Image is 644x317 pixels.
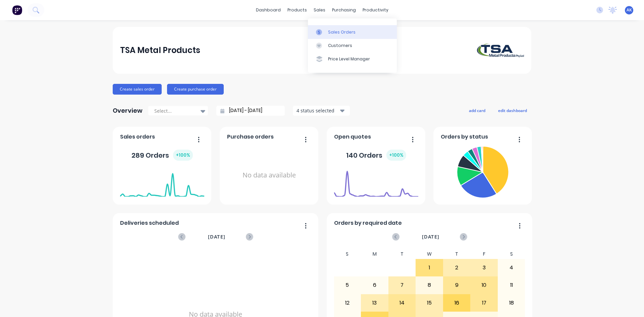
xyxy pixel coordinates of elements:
button: 4 status selected [293,106,350,116]
div: TSA Metal Products [120,44,200,57]
img: Factory [12,5,22,15]
span: Orders by status [441,133,488,141]
div: purchasing [329,5,359,15]
div: S [334,249,361,259]
button: Create purchase order [167,84,224,95]
button: add card [465,106,490,115]
div: 14 [389,295,416,311]
div: 11 [498,277,525,294]
div: T [388,249,416,259]
div: 4 status selected [297,107,339,114]
span: Deliveries scheduled [120,219,179,227]
div: M [361,249,388,259]
span: Purchase orders [227,133,274,141]
div: F [470,249,498,259]
div: 4 [498,259,525,276]
div: S [498,249,525,259]
div: Customers [328,43,352,49]
div: + 100 % [386,150,406,161]
div: 3 [471,259,497,276]
div: 6 [361,277,388,294]
div: products [284,5,310,15]
div: 16 [443,295,470,311]
div: + 100 % [173,150,193,161]
div: 2 [443,259,470,276]
div: sales [310,5,329,15]
div: 1 [416,259,443,276]
div: 5 [334,277,361,294]
span: [DATE] [422,233,439,241]
span: Open quotes [334,133,371,141]
div: productivity [359,5,392,15]
span: AK [627,7,632,13]
div: W [416,249,443,259]
div: 8 [416,277,443,294]
div: No data available [227,144,311,207]
button: Create sales order [113,84,162,95]
a: Price Level Manager [308,52,397,66]
span: [DATE] [208,233,225,241]
div: 15 [416,295,443,311]
a: dashboard [253,5,284,15]
button: edit dashboard [494,106,531,115]
span: Sales orders [120,133,155,141]
a: Sales Orders [308,25,397,39]
div: 12 [334,295,361,311]
div: Overview [113,104,143,117]
div: 7 [389,277,416,294]
div: Price Level Manager [328,56,370,62]
a: Customers [308,39,397,52]
div: 18 [498,295,525,311]
div: T [443,249,471,259]
div: 140 Orders [346,150,406,161]
div: 17 [471,295,497,311]
span: Orders by required date [334,219,402,227]
div: Sales Orders [328,29,356,35]
div: 289 Orders [131,150,193,161]
img: TSA Metal Products [477,43,524,57]
div: 9 [443,277,470,294]
div: 13 [361,295,388,311]
div: 10 [471,277,497,294]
